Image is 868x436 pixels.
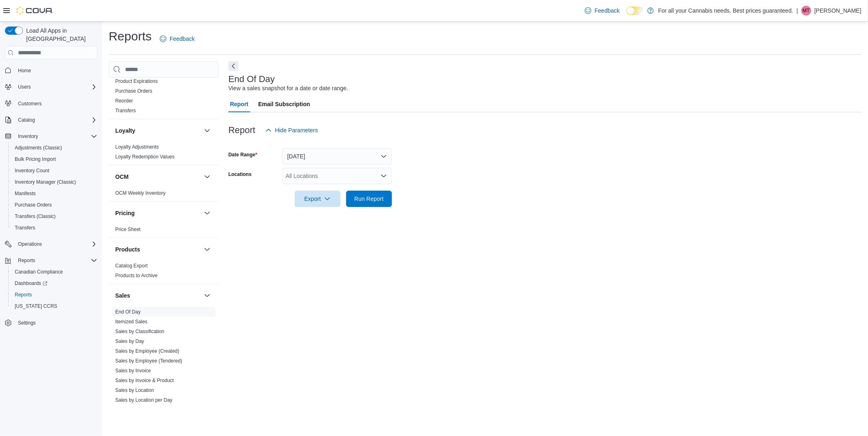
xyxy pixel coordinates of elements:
h3: OCM [115,173,129,181]
a: Home [15,66,34,76]
a: Transfers (Classic) [11,211,59,221]
span: Run Report [354,195,384,203]
div: Products [109,261,219,284]
button: Settings [2,317,101,329]
button: Inventory Count [8,165,101,176]
span: End Of Day [115,309,141,315]
div: Pricing [109,225,219,238]
span: Home [18,67,31,74]
span: Manifests [15,190,36,197]
a: Bulk Pricing Import [11,154,59,164]
button: Pricing [115,209,201,217]
span: Canadian Compliance [11,267,97,277]
button: Inventory Manager (Classic) [8,176,101,188]
h3: Loyalty [115,127,135,135]
span: Products to Archive [115,272,157,279]
h3: End Of Day [228,74,275,84]
label: Locations [228,171,252,178]
div: Marko Tamas [801,6,811,16]
a: Reports [11,290,35,300]
a: Feedback [582,2,623,19]
span: Itemized Sales [115,318,148,325]
a: Inventory Count [11,166,53,176]
a: Price Sheet [115,227,141,232]
span: Transfers [11,223,97,233]
span: Purchase Orders [115,88,152,94]
p: For all your Cannabis needs. Best prices guaranteed. [658,6,793,16]
button: Catalog [15,115,38,125]
button: Export [295,191,340,207]
nav: Complex example [5,61,97,350]
span: Load All Apps in [GEOGRAPHIC_DATA] [23,27,97,43]
span: Inventory [18,133,38,140]
button: Operations [2,238,101,250]
button: Catalog [2,114,101,126]
button: Run Report [346,191,392,207]
a: End Of Day [115,309,141,315]
button: Next [228,61,238,71]
p: [PERSON_NAME] [814,6,861,16]
span: Export [300,191,336,207]
button: Adjustments (Classic) [8,142,101,153]
span: Sales by Location [115,387,154,394]
a: Purchase Orders [11,200,55,210]
span: Customers [18,100,42,107]
span: OCM Weekly Inventory [115,190,166,196]
a: Loyalty Adjustments [115,144,159,150]
a: Sales by Invoice [115,368,151,374]
a: Product Expirations [115,78,158,84]
button: Pricing [202,208,212,218]
h3: Sales [115,291,130,300]
h1: Reports [109,28,152,44]
a: Settings [15,318,39,328]
button: [US_STATE] CCRS [8,300,101,312]
a: Feedback [157,31,198,47]
span: Dashboards [15,280,47,287]
span: Operations [18,241,42,247]
span: Sales by Employee (Tendered) [115,358,182,364]
span: Feedback [595,7,620,15]
span: Inventory [15,131,97,141]
span: Sales by Invoice & Product [115,377,174,384]
span: Reorder [115,98,133,104]
a: Loyalty Redemption Values [115,154,174,160]
span: Adjustments (Classic) [11,143,97,153]
button: Loyalty [115,127,201,135]
span: Feedback [170,35,195,43]
span: Purchase Orders [15,202,52,208]
button: Users [2,81,101,93]
button: Loyalty [202,126,212,136]
span: Transfers (Classic) [11,211,97,221]
h3: Report [228,125,255,135]
a: Sales by Location per Day [115,397,172,403]
span: Report [230,96,248,112]
span: Loyalty Adjustments [115,144,159,150]
span: Sales by Employee (Created) [115,348,179,354]
a: Dashboards [8,278,101,289]
span: Catalog [18,117,35,123]
p: | [796,6,798,16]
a: Sales by Day [115,338,144,344]
span: Sales by Day [115,338,144,345]
a: Catalog Export [115,263,148,269]
label: Date Range [228,151,257,158]
button: Products [115,245,201,254]
button: Reports [15,256,38,265]
button: Home [2,64,101,76]
button: Operations [15,239,45,249]
span: Bulk Pricing Import [15,156,56,162]
a: Purchase Orders [115,88,152,94]
span: [US_STATE] CCRS [15,303,57,309]
a: Adjustments (Classic) [11,143,65,153]
a: Sales by Employee (Tendered) [115,358,182,364]
a: Products to Archive [115,273,157,278]
a: Itemized Sales [115,319,148,325]
button: Transfers (Classic) [8,211,101,222]
button: OCM [202,172,212,182]
button: Users [15,82,34,92]
span: Email Subscription [258,96,310,112]
span: Reports [15,256,97,265]
span: Product Expirations [115,78,158,85]
span: Users [15,82,97,92]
